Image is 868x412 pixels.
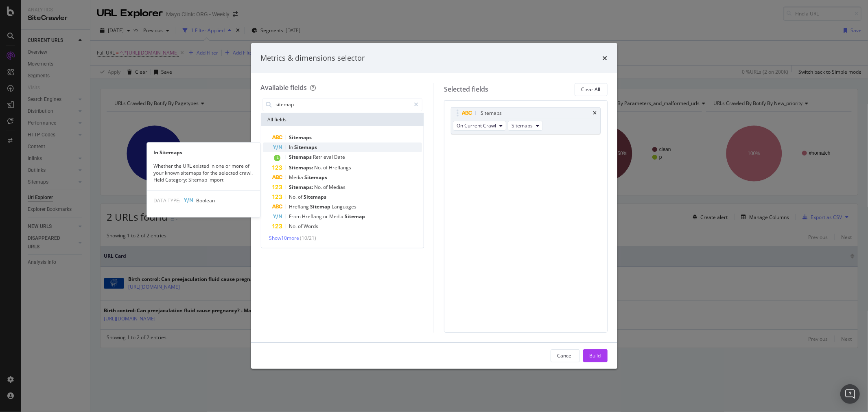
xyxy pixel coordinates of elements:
[289,193,298,200] span: No.
[251,43,617,369] div: modal
[305,174,328,181] span: Sitemaps
[298,223,304,230] span: of
[289,134,312,141] span: Sitemaps
[593,111,597,116] div: times
[590,352,601,359] div: Build
[582,86,601,93] div: Clear All
[324,184,329,191] span: of
[512,122,533,129] span: Sitemaps
[289,144,295,151] span: In
[289,223,298,230] span: No.
[330,213,345,220] span: Media
[147,149,260,156] div: In Sitemaps
[289,153,313,160] span: Sitemaps
[289,164,315,171] span: Sitemaps:
[315,184,324,191] span: No.
[275,99,411,111] input: Search by field name
[603,53,608,64] div: times
[310,203,332,210] span: Sitemap
[551,349,580,362] button: Cancel
[324,213,330,220] span: or
[345,213,365,220] span: Sitemap
[298,193,304,200] span: of
[315,164,324,171] span: No.
[269,234,300,241] span: Show 10 more
[453,121,506,131] button: On Current Crawl
[289,203,310,210] span: Hreflang
[289,184,315,191] span: Sitemaps:
[289,174,305,181] span: Media
[295,144,317,151] span: Sitemaps
[147,162,260,183] div: Whether the URL existed in one or more of your known sitemaps for the selected crawl. Field Categ...
[840,384,860,404] div: Open Intercom Messenger
[451,107,601,134] div: SitemapstimesOn Current CrawlSitemaps
[304,223,319,230] span: Words
[575,83,608,96] button: Clear All
[508,121,543,131] button: Sitemaps
[300,234,317,241] span: ( 10 / 21 )
[481,109,502,117] div: Sitemaps
[583,349,608,362] button: Build
[313,153,335,160] span: Retrieval
[444,85,488,94] div: Selected fields
[324,164,329,171] span: of
[329,164,352,171] span: Hreflangs
[304,193,327,200] span: Sitemaps
[332,203,357,210] span: Languages
[289,213,302,220] span: From
[261,83,307,92] div: Available fields
[302,213,324,220] span: Hreflang
[558,352,573,359] div: Cancel
[261,53,365,64] div: Metrics & dimensions selector
[457,122,496,129] span: On Current Crawl
[261,113,424,126] div: All fields
[335,153,345,160] span: Date
[329,184,346,191] span: Medias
